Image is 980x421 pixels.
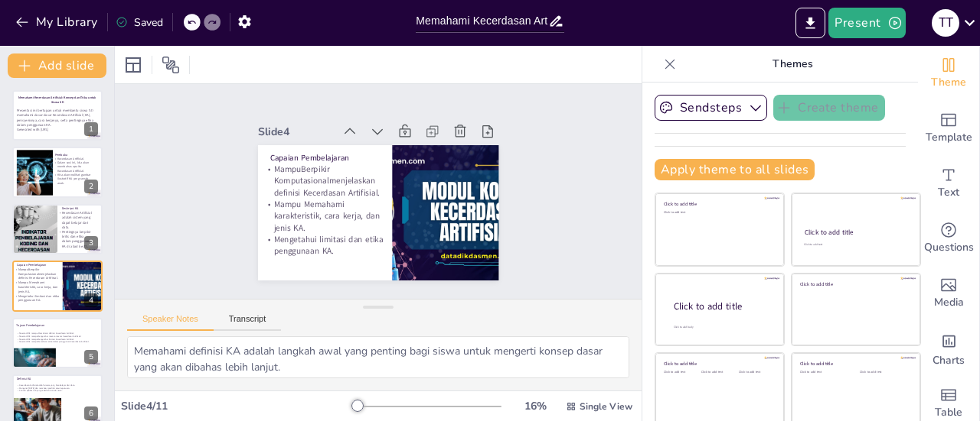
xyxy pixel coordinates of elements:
[214,314,282,331] button: Transcript
[17,263,53,267] p: Capaian Pembelajaran
[121,399,354,413] div: Slide 4 / 11
[805,228,906,237] div: Click to add title
[18,280,58,293] span: Mampu Memahami karakteristik, cara kerja, dan jenis KA.
[121,53,145,77] div: Layout
[269,152,366,164] p: Capaian Pembelajaran
[682,46,903,83] p: Themes
[795,8,825,38] button: Export to PowerPoint
[739,371,773,374] div: Click to add text
[674,300,772,313] div: Click to add title
[860,371,908,374] div: Click to add text
[918,321,979,376] div: Add charts and graphs
[933,352,965,369] span: Charts
[804,243,906,247] div: Click to add text
[416,10,547,32] input: Insert title
[800,371,848,374] div: Click to add text
[84,350,98,364] div: 5
[54,160,94,173] p: Dalam sesi ini, kita akan membahas apa itu Kecerdasan Artifisial.
[924,239,974,256] span: Questions
[926,129,972,146] span: Template
[12,318,103,368] div: https://cdn.sendsteps.com/images/logo/sendsteps_logo_white.pnghttps://cdn.sendsteps.com/images/lo...
[932,9,959,37] div: T T
[16,332,97,335] p: Peserta didik mampu Memahami definisi Kecerdasan Artifisial.
[18,96,96,104] strong: Memahami Kecerdasan Artifisial: Konsep dan Etika untuk Siswa SD
[273,234,383,257] span: Mengetahui limitasi dan etika penggunaan KA.
[664,211,773,215] div: Click to add text
[664,371,698,374] div: Click to add text
[62,206,98,211] p: Deskripsi KA
[918,156,979,211] div: Add text boxes
[701,371,736,374] div: Click to add text
[655,95,767,121] button: Sendsteps
[273,199,379,234] span: Mampu Memahami karakteristik, cara kerja, dan jenis KA.
[517,399,554,413] div: 16 %
[127,336,629,378] textarea: Memahami definisi KA adalah langkah awal yang penting bagi siswa untuk mengerti konsep dasar yang...
[664,201,773,207] div: Click to add title
[918,211,979,266] div: Get real-time input from your audience
[162,56,180,74] span: Position
[14,267,62,280] p: Berpikir Komputasional
[8,53,106,78] button: Add slide
[664,361,773,367] div: Click to add title
[828,8,905,38] button: Present
[273,164,301,175] span: Mampu
[773,95,885,121] button: Create theme
[655,159,815,180] button: Apply theme to all slides
[938,184,959,201] span: Text
[16,338,97,341] p: Peserta didik mampuMengetahui limitasi Kecerdasan Artifisial.
[54,156,94,160] p: Kecerdasan Artifisial.
[17,390,98,393] p: Contoh aplikasi KA yang sederhana untuk siswa.
[84,406,98,420] div: 6
[84,180,98,193] div: 2
[580,400,632,413] span: Single View
[16,335,97,338] p: Peserta didik mampuMengetahui macam-macam Kecerdasan Artifisial.
[18,294,60,303] span: Mengetahui limitasi dan etika penggunaan KA.
[17,384,98,387] p: Kecerdasan Artifisial adalah sistem yang bisa belajar dari data.
[12,90,103,141] div: https://cdn.sendsteps.com/images/logo/sendsteps_logo_white.pnghttps://cdn.sendsteps.com/images/lo...
[263,164,391,199] p: Berpikir Komputasional
[932,8,959,38] button: T T
[931,74,966,91] span: Theme
[674,325,770,329] div: Click to add body
[12,204,103,254] div: https://cdn.sendsteps.com/images/logo/sendsteps_logo_white.pnghttps://cdn.sendsteps.com/images/lo...
[54,173,94,185] p: Kita akan melihat gambar ilustratif KA yang ramah anak.
[12,147,103,197] div: https://cdn.sendsteps.com/images/logo/sendsteps_logo_white.pnghttps://cdn.sendsteps.com/images/lo...
[84,122,98,136] div: 1
[12,261,103,311] div: https://cdn.sendsteps.com/images/logo/sendsteps_logo_white.pnghttps://cdn.sendsteps.com/images/lo...
[258,125,334,139] div: Slide 4
[127,314,214,331] button: Speaker Notes
[800,280,910,287] div: Click to add title
[17,387,98,390] p: Mengenal [DATE] dan membuat prediksi atau keputusan.
[18,267,28,272] span: Mampu
[84,236,98,250] div: 3
[918,101,979,156] div: Add ready made slides
[934,294,964,311] span: Media
[800,361,910,367] div: Click to add title
[273,175,379,198] span: menjelaskan definisi Kecerdasan Artifisial.
[18,272,58,280] span: menjelaskan definisi Kecerdasan Artifisial.
[17,377,98,381] p: Definisi KA
[918,266,979,321] div: Add images, graphics, shapes or video
[11,10,104,34] button: My Library
[116,15,163,30] div: Saved
[84,293,98,307] div: 4
[17,128,49,132] span: Generated with [URL]
[55,153,96,157] p: Pembuka
[17,108,93,128] span: Presentasi ini bertujuan untuk membantu siswa SD memahami dasar-dasar Kecerdasan Artifisial (KA),...
[918,46,979,101] div: Change the overall theme
[16,340,97,343] p: Peserta didik mampuMemahami etika dalam penggunaan Kecerdasan Artifisial.
[57,229,93,248] p: Pentingnya berpikir kritis dan etika dalam penggunaan KA di abad ke-21.
[57,211,93,230] p: Kecerdasan Artifisial adalah sistem yang dapat belajar dari data.
[935,404,962,421] span: Table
